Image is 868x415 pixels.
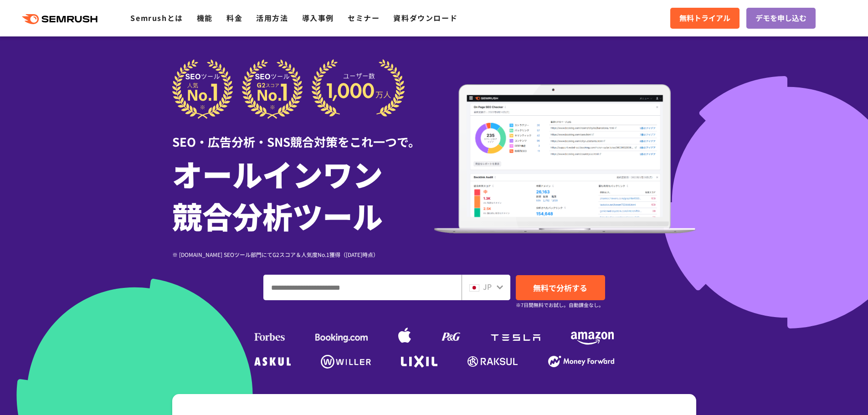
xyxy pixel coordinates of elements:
[393,12,457,23] a: 資料ダウンロード
[130,12,183,23] a: Semrushとは
[483,281,492,292] span: JP
[516,301,604,309] small: ※7日間無料でお試し。自動課金なし。
[264,275,461,300] input: ドメイン、キーワードまたはURLを入力してください
[679,12,730,24] span: 無料トライアル
[172,119,434,150] div: SEO・広告分析・SNS競合対策をこれ一つで。
[172,153,434,236] h1: オールインワン 競合分析ツール
[348,12,380,23] a: セミナー
[172,250,434,259] div: ※ [DOMAIN_NAME] SEOツール部門にてG2スコア＆人気度No.1獲得（[DATE]時点）
[516,275,605,300] a: 無料で分析する
[256,12,288,23] a: 活用方法
[302,12,334,23] a: 導入事例
[746,8,816,29] a: デモを申し込む
[226,12,242,23] a: 料金
[197,12,213,23] a: 機能
[670,8,740,29] a: 無料トライアル
[533,282,587,293] span: 無料で分析する
[755,12,806,24] span: デモを申し込む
